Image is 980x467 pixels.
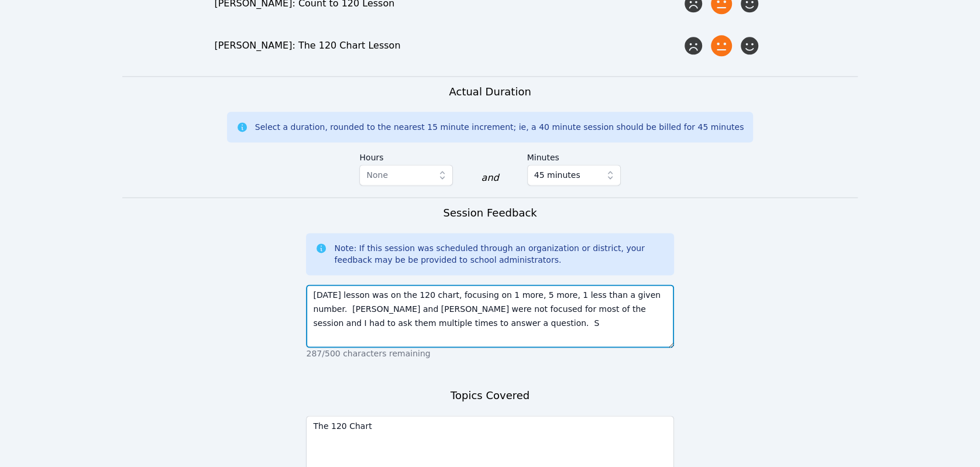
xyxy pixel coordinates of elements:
label: Minutes [527,147,621,164]
p: 287/500 characters remaining [306,348,673,359]
div: Note: If this session was scheduled through an organization or district, your feedback may be be ... [334,242,664,266]
h3: Topics Covered [451,387,529,404]
div: Select a duration, rounded to the nearest 15 minute increment; ie, a 40 minute session should be ... [255,121,744,133]
h3: Actual Duration [449,84,531,100]
div: [PERSON_NAME]: The 120 Chart Lesson [214,39,681,53]
div: and [481,171,498,185]
textarea: [DATE] lesson was on the 120 chart, focusing on 1 more, 5 more, 1 less than a given number. [PERS... [306,284,673,348]
h3: Session Feedback [443,205,537,221]
button: 45 minutes [527,164,621,186]
span: None [366,170,388,180]
span: 45 minutes [534,168,580,182]
label: Hours [359,147,453,164]
button: None [359,164,453,186]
